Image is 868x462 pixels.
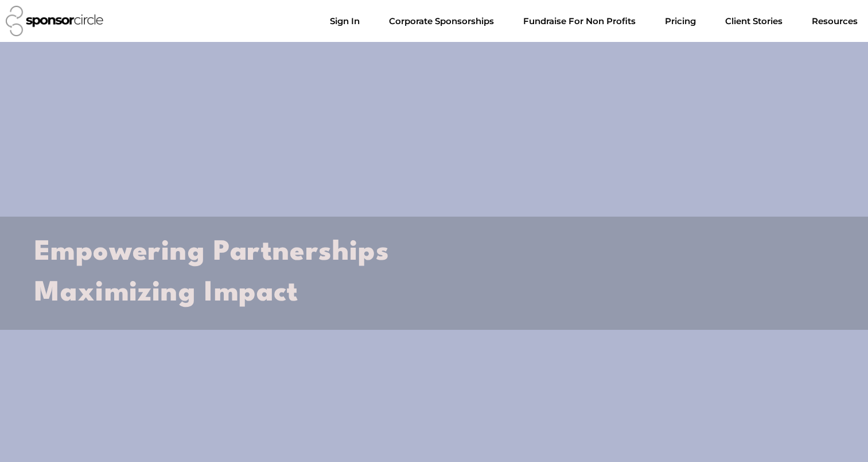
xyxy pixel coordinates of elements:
[380,10,503,33] a: Corporate SponsorshipsMenu Toggle
[656,10,705,33] a: Pricing
[6,6,103,36] img: Sponsor Circle logo
[34,232,834,314] h2: Empowering Partnerships Maximizing Impact
[321,10,369,33] a: Sign In
[803,10,867,33] a: Resources
[514,10,645,33] a: Fundraise For Non ProfitsMenu Toggle
[716,10,792,33] a: Client Stories
[321,10,867,33] nav: Menu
